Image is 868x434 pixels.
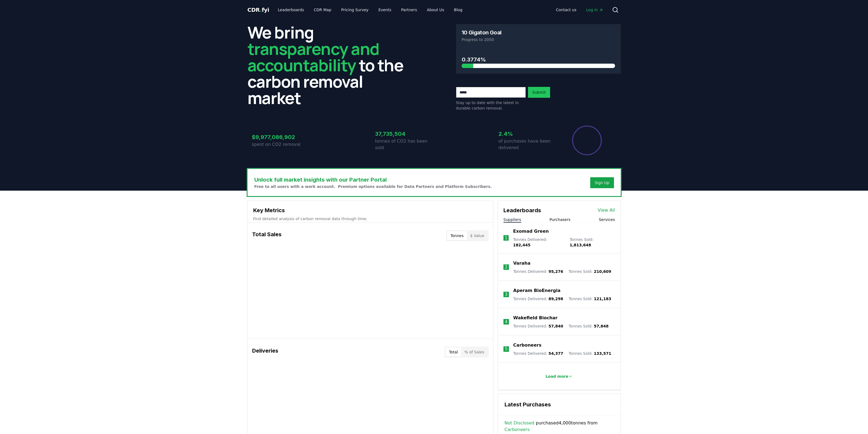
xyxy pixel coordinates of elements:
[375,130,434,138] h3: 37,735,504
[594,269,611,274] span: 210,609
[499,130,557,138] h3: 2.4%
[247,7,269,13] span: CDR fyi
[309,5,336,15] a: CDR Map
[548,324,563,328] span: 57,840
[513,351,563,356] p: Tonnes Delivered :
[513,237,564,248] p: Tonnes Delivered :
[450,5,467,15] a: Blog
[375,138,434,151] p: tonnes of CO2 has been sold
[252,230,282,241] h3: Total Sales
[551,5,581,15] a: Contact us
[569,243,591,247] span: 1,813,648
[461,348,488,356] button: % of Sales
[456,100,526,111] p: Stay up to date with the latest in durable carbon removal.
[422,5,448,15] a: About Us
[467,231,488,240] button: $ Value
[252,347,278,358] h3: Deliveries
[598,207,615,214] a: View All
[247,24,412,106] h2: We bring to the carbon removal market
[541,371,577,382] button: Load more
[505,420,535,426] a: Not Disclosed
[569,269,611,274] p: Tonnes Sold :
[505,318,508,325] p: 4
[569,323,609,329] p: Tonnes Sold :
[337,5,373,15] a: Pricing Survey
[513,243,530,247] span: 182,445
[594,324,609,328] span: 57,848
[551,5,607,15] nav: Main
[545,374,568,379] p: Load more
[548,269,563,274] span: 95,276
[260,7,262,13] span: .
[447,231,467,240] button: Tonnes
[505,426,530,433] a: Carboneers
[252,141,311,148] p: spent on CO2 removal
[462,55,615,64] h3: 0.3774%
[397,5,421,15] a: Partners
[505,235,507,241] p: 1
[548,297,563,301] span: 89,298
[505,346,508,352] p: 5
[513,342,541,349] a: Carboneers
[513,228,549,235] a: Exomad Green
[528,87,550,98] button: Submit
[505,400,614,409] h3: Latest Purchases
[513,296,563,302] p: Tonnes Delivered :
[599,217,615,222] button: Services
[254,184,492,189] p: Free to all users with a work account. Premium options available for Data Partners and Platform S...
[273,5,308,15] a: Leaderboards
[505,420,614,433] span: purchased 4,000 tonnes from
[513,269,563,274] p: Tonnes Delivered :
[253,216,488,222] p: Find detailed analysis of carbon removal data through time.
[513,315,557,321] a: Wakefield Biochar
[582,5,607,15] a: Log in
[252,133,311,141] h3: $9,977,086,902
[569,351,611,356] p: Tonnes Sold :
[586,7,603,13] span: Log in
[572,125,602,156] div: Percentage of sales delivered
[505,264,508,270] p: 2
[513,323,563,329] p: Tonnes Delivered :
[374,5,396,15] a: Events
[594,351,611,356] span: 133,571
[569,237,615,248] p: Tonnes Sold :
[590,177,614,188] button: Sign Up
[548,351,563,356] span: 54,377
[462,30,502,35] h3: 10 Gigaton Goal
[273,5,467,15] nav: Main
[595,180,609,185] a: Sign Up
[499,138,557,151] p: of purchases have been delivered
[247,6,269,14] a: CDR.fyi
[503,206,541,214] h3: Leaderboards
[594,297,611,301] span: 121,183
[550,217,571,222] button: Purchasers
[513,260,530,267] a: Varaha
[462,37,615,42] p: Progress to 2050
[247,37,379,76] span: transparency and accountability
[503,217,521,222] button: Suppliers
[569,296,611,302] p: Tonnes Sold :
[253,206,488,214] h3: Key Metrics
[505,291,508,298] p: 3
[513,287,560,294] a: Aperam BioEnergia
[446,348,461,356] button: Total
[254,176,492,184] h3: Unlock full market insights with our Partner Portal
